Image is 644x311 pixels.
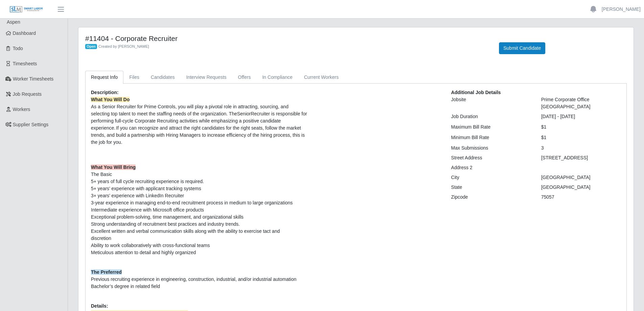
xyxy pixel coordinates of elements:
a: Interview Requests [181,71,232,84]
img: SLM Logo [9,6,43,13]
b: Additional Job Details [451,90,501,95]
span: Workers [13,107,30,112]
span: Worker Timesheets [13,76,53,82]
a: Current Workers [298,71,344,84]
button: Submit Candidate [499,42,545,54]
div: Prime Corporate Office [GEOGRAPHIC_DATA] [536,96,626,110]
a: In Compliance [257,71,299,84]
a: Candidates [145,71,181,84]
b: Description: [91,90,119,95]
div: [GEOGRAPHIC_DATA] [536,174,626,181]
strong: What You Will Do [91,97,129,102]
span: Created by [PERSON_NAME] [98,44,149,48]
div: City [446,174,536,181]
div: State [446,184,536,191]
strong: The Preferred [91,269,122,275]
div: 3 [536,145,626,152]
div: $1 [536,124,626,131]
a: Request Info [85,71,123,84]
p: Previous recruiting experience in engineering, construction, industrial, and/or industrial automa... [91,269,441,290]
span: Dashboard [13,30,36,36]
div: $1 [536,134,626,141]
h4: #11404 - Corporate Recruiter [85,34,489,43]
div: 75057 [536,194,626,201]
div: Minimum Bill Rate [446,134,536,141]
span: As a Senior Recruiter for Prime Controls, you will play a pivotal role in attracting, sourcing, a... [91,97,307,145]
p: The Basic 5+ years of full cycle recruiting experience is required. 5+ years’ experience with app... [91,164,441,263]
span: Timesheets [13,61,37,66]
a: Files [123,71,145,84]
div: [GEOGRAPHIC_DATA] [536,184,626,191]
div: Job Duration [446,113,536,120]
div: [STREET_ADDRESS] [536,154,626,161]
span: Todo [13,46,23,51]
div: Max Submissions [446,145,536,152]
span: Job Requests [13,91,42,97]
strong: What You Will Bring [91,164,136,170]
a: Offers [232,71,257,84]
div: Jobsite [446,96,536,110]
a: [PERSON_NAME] [602,6,641,13]
div: Maximum Bill Rate [446,124,536,131]
div: Address 2 [446,164,536,171]
span: Aspen [7,19,20,25]
div: [DATE] - [DATE] [536,113,626,120]
b: Details: [91,303,108,309]
div: Zipcode [446,194,536,201]
span: Open [85,44,97,49]
div: Street Address [446,154,536,161]
span: Supplier Settings [13,122,49,127]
